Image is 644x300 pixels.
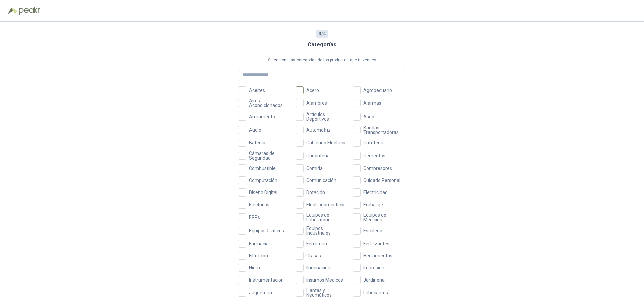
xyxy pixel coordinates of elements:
[304,88,322,93] span: Acero
[361,265,387,270] span: Impresión
[246,114,278,119] span: Armamento
[246,166,278,171] span: Combustible
[361,153,388,158] span: Cementos
[361,213,406,222] span: Equipos de Medición
[304,190,328,195] span: Dotación
[8,7,17,14] img: Logo
[246,277,286,282] span: Instrumentación
[361,114,377,119] span: Aseo
[308,40,336,49] h3: Categorías
[246,98,291,108] span: Aires Acondicionados
[361,228,386,233] span: Escaleras
[246,241,271,246] span: Farmacia
[319,30,326,37] span: / 4
[304,277,346,282] span: Insumos Médicos
[304,241,330,246] span: Ferretería
[246,140,269,145] span: Baterías
[361,190,390,195] span: Electricidad
[304,253,324,258] span: Grasas
[361,253,395,258] span: Herramientas
[361,125,406,135] span: Bandas Transportadoras
[361,88,395,93] span: Agropecuario
[304,265,333,270] span: Iluminación
[361,202,386,207] span: Embalaje
[246,215,263,220] span: EPPs
[304,101,330,105] span: Alambres
[246,290,275,295] span: Juguetería
[361,290,391,295] span: Lubricantes
[246,88,268,93] span: Aceites
[246,178,280,183] span: Computación
[361,241,392,246] span: Fertilizantes
[304,288,349,297] span: Llantas y Neumáticos
[304,166,325,171] span: Comida
[361,277,387,282] span: Jardinería
[246,228,287,233] span: Equipos Gráficos
[246,265,264,270] span: Hierro
[246,190,280,195] span: Diseño Digital
[361,140,386,145] span: Cafetería
[304,178,339,183] span: Comunicación
[246,128,264,132] span: Audio
[19,7,40,15] img: Peakr
[246,151,291,160] span: Cámaras de Seguridad
[304,202,348,207] span: Electrodomésticos
[246,253,271,258] span: Filtración
[246,202,272,207] span: Eléctricos
[319,31,321,36] b: 3
[304,213,349,222] span: Equipos de Laboratorio
[304,153,332,158] span: Carpintería
[361,178,403,183] span: Cuidado Personal
[361,101,384,105] span: Alarmas
[238,57,406,63] p: Selecciona las categorías de los productos que tu vendes
[304,140,348,145] span: Cableado Eléctrico
[304,128,333,132] span: Automotriz
[304,226,349,235] span: Equipos Industriales
[361,166,395,171] span: Compresores
[304,112,349,121] span: Artículos Deportivos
